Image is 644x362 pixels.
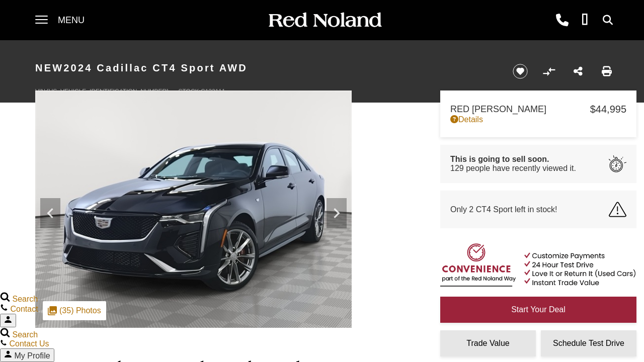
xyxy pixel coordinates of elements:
span: Contact [10,305,38,313]
span: My Profile [14,351,50,360]
span: Stock: [179,88,201,95]
span: Search [12,295,38,303]
span: $44,995 [590,104,626,115]
img: Red Noland Auto Group [267,12,382,29]
button: Save vehicle [509,63,531,79]
span: 129 people have recently viewed it. [450,164,576,173]
strong: New [35,62,63,73]
a: Red [PERSON_NAME] $44,995 [450,104,626,115]
span: [US_VEHICLE_IDENTIFICATION_NUMBER] [47,88,168,95]
a: Print this New 2024 Cadillac CT4 Sport AWD [602,66,612,77]
span: Red [PERSON_NAME] [450,104,590,115]
span: Contact Us [9,339,49,348]
a: Details [450,115,626,124]
span: Only 2 CT4 Sport left in stock! [450,205,557,214]
img: New 2024 Black Cadillac Sport image 1 [35,90,352,328]
span: VIN: [35,88,47,95]
span: Search [12,330,38,339]
span: This is going to sell soon. [450,155,576,164]
button: Compare vehicle [541,64,556,79]
span: C122111 [201,88,225,95]
a: Share this New 2024 Cadillac CT4 Sport AWD [574,66,583,77]
h1: 2024 Cadillac CT4 Sport AWD [35,48,496,88]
